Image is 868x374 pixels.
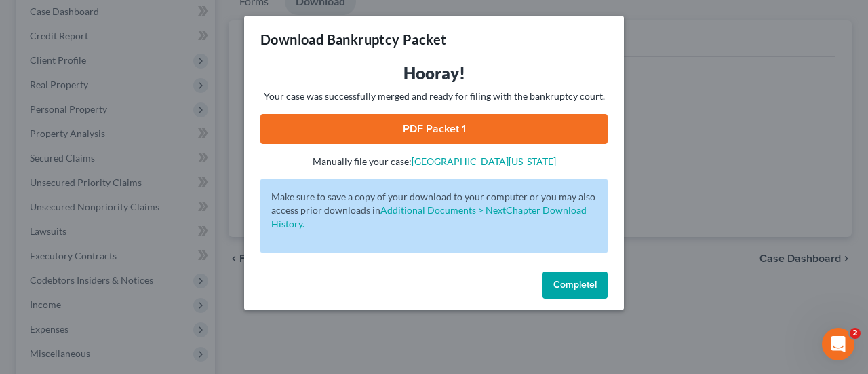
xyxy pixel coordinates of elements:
[260,90,608,103] p: Your case was successfully merged and ready for filing with the bankruptcy court.
[412,155,556,167] a: [GEOGRAPHIC_DATA][US_STATE]
[553,279,597,291] span: Complete!
[260,155,608,168] p: Manually file your case:
[260,30,446,49] h3: Download Bankruptcy Packet
[271,204,587,229] a: Additional Documents > NextChapter Download History.
[260,114,608,144] a: PDF Packet 1
[850,328,861,339] span: 2
[260,62,608,84] h3: Hooray!
[822,328,854,360] iframe: Intercom live chat
[271,190,597,231] p: Make sure to save a copy of your download to your computer or you may also access prior downloads in
[542,272,608,299] button: Complete!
